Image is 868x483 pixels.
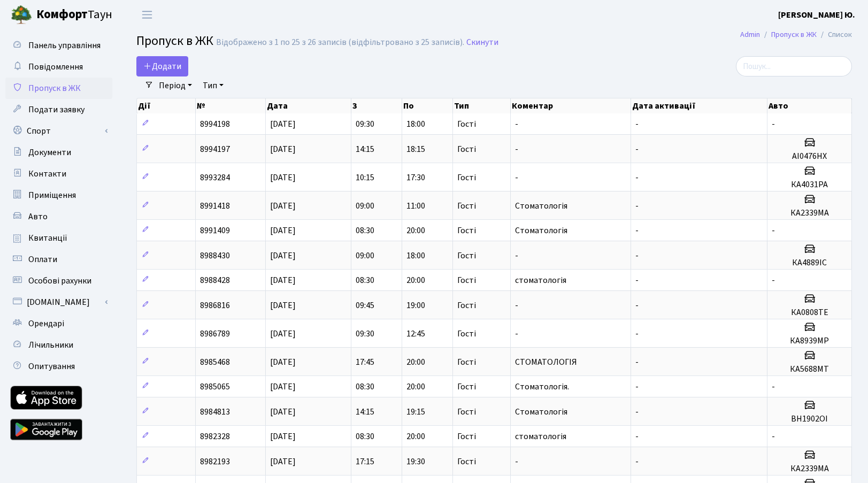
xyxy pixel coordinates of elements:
[635,300,639,311] span: -
[270,200,296,212] span: [DATE]
[635,118,639,130] span: -
[200,456,230,467] span: 8982193
[406,456,425,467] span: 19:30
[200,381,230,393] span: 8985065
[356,431,374,442] span: 08:30
[515,274,566,286] span: стоматологія
[5,227,112,249] a: Квитанції
[28,232,67,244] span: Квитанції
[457,301,476,310] span: Гості
[466,37,498,48] a: Скинути
[266,98,351,113] th: Дата
[406,431,425,442] span: 20:00
[457,276,476,285] span: Гості
[5,163,112,185] a: Контакти
[136,32,213,50] span: Пропуск в ЖК
[200,300,230,311] span: 8986816
[200,200,230,212] span: 8991418
[515,328,518,340] span: -
[28,318,64,329] span: Орендарі
[772,274,775,286] span: -
[635,328,639,340] span: -
[457,145,476,154] span: Гості
[5,334,112,356] a: Лічильники
[356,172,374,183] span: 10:15
[406,300,425,311] span: 19:00
[515,143,518,155] span: -
[515,172,518,183] span: -
[515,250,518,262] span: -
[36,6,88,23] b: Комфорт
[200,274,230,286] span: 8988428
[5,185,112,206] a: Приміщення
[772,258,847,268] h5: КА4889ІС
[5,292,112,313] a: [DOMAIN_NAME]
[270,143,296,155] span: [DATE]
[515,356,577,368] span: СТОМАТОЛОГІЯ
[406,118,425,130] span: 18:00
[270,225,296,236] span: [DATE]
[28,361,75,372] span: Опитування
[270,431,296,442] span: [DATE]
[134,6,160,24] button: Переключити навігацію
[772,208,847,218] h5: КА2339МА
[351,98,402,113] th: З
[635,225,639,236] span: -
[356,356,374,368] span: 17:45
[200,225,230,236] span: 8991409
[356,225,374,236] span: 08:30
[136,56,188,76] a: Додати
[457,226,476,235] span: Гості
[270,328,296,340] span: [DATE]
[356,300,374,311] span: 09:45
[457,251,476,260] span: Гості
[270,406,296,418] span: [DATE]
[453,98,511,113] th: Тип
[200,118,230,130] span: 8994198
[28,211,48,223] span: Авто
[28,168,66,180] span: Контакти
[200,431,230,442] span: 8982328
[28,254,57,265] span: Оплати
[724,24,868,46] nav: breadcrumb
[196,98,266,113] th: №
[5,356,112,377] a: Опитування
[137,98,196,113] th: Дії
[457,457,476,466] span: Гості
[270,456,296,467] span: [DATE]
[772,118,775,130] span: -
[772,364,847,374] h5: КА5688МТ
[457,120,476,128] span: Гості
[778,9,855,21] b: [PERSON_NAME] Ю.
[635,200,639,212] span: -
[515,118,518,130] span: -
[635,274,639,286] span: -
[740,29,760,40] a: Admin
[356,118,374,130] span: 09:30
[143,60,181,72] span: Додати
[198,76,228,95] a: Тип
[200,172,230,183] span: 8993284
[457,408,476,416] span: Гості
[511,98,631,113] th: Коментар
[635,381,639,393] span: -
[406,406,425,418] span: 19:15
[5,120,112,142] a: Спорт
[28,61,83,73] span: Повідомлення
[5,206,112,227] a: Авто
[356,143,374,155] span: 14:15
[356,328,374,340] span: 09:30
[457,382,476,391] span: Гості
[270,381,296,393] span: [DATE]
[778,9,855,21] a: [PERSON_NAME] Ю.
[635,431,639,442] span: -
[457,329,476,338] span: Гості
[457,358,476,366] span: Гості
[200,328,230,340] span: 8986789
[772,180,847,190] h5: КА4031РА
[5,249,112,270] a: Оплати
[635,456,639,467] span: -
[635,406,639,418] span: -
[767,98,852,113] th: Авто
[28,189,76,201] span: Приміщення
